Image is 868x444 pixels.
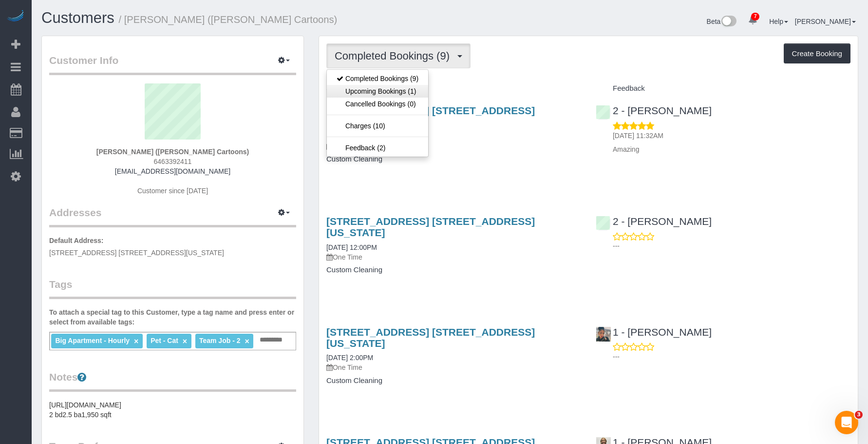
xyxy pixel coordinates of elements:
a: [STREET_ADDRESS] [STREET_ADDRESS][US_STATE] [326,105,535,127]
a: 2 - [PERSON_NAME] [596,105,712,116]
a: × [134,337,138,345]
span: Completed Bookings (9) [335,50,454,62]
a: × [183,337,187,345]
a: Charges (10) [327,120,428,132]
span: Pet - Cat [151,337,178,344]
h4: Service [326,84,581,93]
h4: Custom Cleaning [326,266,581,274]
a: Upcoming Bookings (1) [327,85,428,98]
a: × [245,337,249,345]
a: Completed Bookings (9) [327,72,428,85]
a: Cancelled Bookings (0) [327,98,428,110]
legend: Notes [49,370,296,392]
span: Big Apartment - Hourly [55,337,130,344]
img: Automaid Logo [6,10,25,23]
a: Help [769,18,788,25]
a: [STREET_ADDRESS] [STREET_ADDRESS][US_STATE] [326,216,535,238]
label: Default Address: [49,236,104,245]
p: Amazing [613,144,850,154]
h4: Custom Cleaning [326,155,581,163]
small: / [PERSON_NAME] ([PERSON_NAME] Cartoons) [119,14,338,25]
h4: Custom Cleaning [326,377,581,385]
legend: Customer Info [49,53,296,75]
p: One Time [326,363,581,372]
a: 1 - [PERSON_NAME] [596,326,712,338]
p: One Time [326,141,581,151]
a: Feedback (2) [327,141,428,154]
span: 3 [855,411,863,419]
p: --- [613,241,850,251]
span: Customer since [DATE] [137,187,208,195]
span: [STREET_ADDRESS] [STREET_ADDRESS][US_STATE] [49,249,224,257]
button: Create Booking [784,43,850,64]
p: One Time [326,252,581,262]
span: 7 [751,13,759,20]
img: 1 - Marlenyn Robles [596,327,611,342]
a: [EMAIL_ADDRESS][DOMAIN_NAME] [115,167,230,175]
a: [DATE] 12:00PM [326,243,377,251]
a: Beta [707,18,737,25]
p: [DATE] 11:32AM [613,131,850,141]
label: To attach a special tag to this Customer, type a tag name and press enter or select from availabl... [49,307,296,327]
button: Completed Bookings (9) [326,43,471,68]
a: [DATE] 2:00PM [326,354,373,362]
a: 7 [743,10,762,31]
img: New interface [720,16,736,28]
a: [STREET_ADDRESS] [STREET_ADDRESS][US_STATE] [326,326,535,349]
p: --- [613,352,850,362]
iframe: Intercom live chat [835,411,858,434]
a: [PERSON_NAME] [795,18,856,25]
strong: [PERSON_NAME] ([PERSON_NAME] Cartoons) [96,148,249,156]
pre: [URL][DOMAIN_NAME] 2 bd2.5 ba1,950 sqft [49,400,296,420]
legend: Tags [49,277,296,299]
span: 6463392411 [154,158,192,165]
h4: Feedback [596,84,850,93]
span: Team Job - 2 [199,337,241,344]
a: Customers [41,9,114,26]
a: 2 - [PERSON_NAME] [596,216,712,227]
